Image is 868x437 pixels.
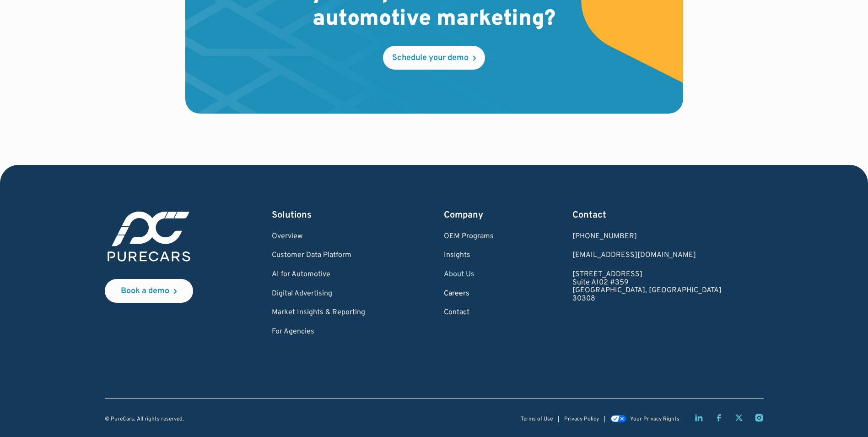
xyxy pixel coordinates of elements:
a: Digital Advertising [272,290,365,298]
a: Book a demo [105,279,193,303]
a: Instagram page [755,413,764,422]
a: Email us [572,251,722,260]
div: Solutions [272,209,365,222]
a: Facebook page [714,413,723,422]
img: purecars logo [105,209,193,264]
a: Contact [444,309,494,317]
a: AI for Automotive [272,271,365,279]
a: Market Insights & Reporting [272,309,365,317]
a: Customer Data Platform [272,251,365,260]
div: © PureCars. All rights reserved. [105,416,184,422]
a: For Agencies [272,328,365,336]
a: Your Privacy Rights [610,416,679,422]
div: Schedule your demo [392,54,469,62]
a: Privacy Policy [564,416,599,422]
a: Terms of Use [521,416,553,422]
a: OEM Programs [444,233,494,241]
a: Careers [444,290,494,298]
div: [PHONE_NUMBER] [572,233,722,241]
a: LinkedIn page [694,413,703,422]
a: Insights [444,251,494,260]
a: Overview [272,233,365,241]
a: About Us [444,271,494,279]
div: Your Privacy Rights [630,416,679,422]
div: Contact [572,209,722,222]
div: Company [444,209,494,222]
a: Schedule your demo [383,46,485,70]
a: Twitter X page [734,413,744,422]
a: [STREET_ADDRESS]Suite A102 #359[GEOGRAPHIC_DATA], [GEOGRAPHIC_DATA]30308 [572,271,722,303]
div: Book a demo [121,287,169,295]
